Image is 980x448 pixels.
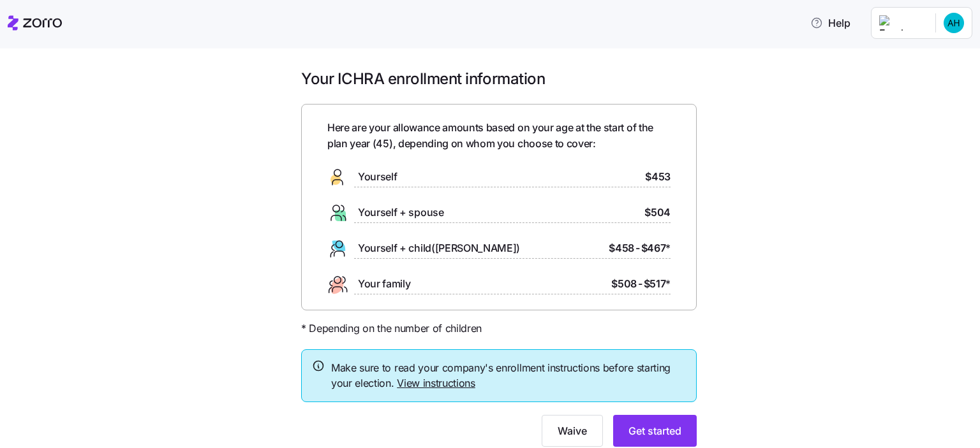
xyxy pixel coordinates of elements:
[358,240,520,256] span: Yourself + child([PERSON_NAME])
[644,276,671,292] span: $517
[358,205,444,220] span: Yourself + spouse
[638,276,642,292] span: -
[800,10,861,36] button: Help
[644,205,671,220] span: $504
[645,169,671,185] span: $453
[628,423,681,438] span: Get started
[611,276,637,292] span: $508
[944,13,964,33] img: 45f201e2ad2b642423d20c70983d1a26
[301,321,482,336] span: * Depending on the number of children
[358,276,410,292] span: Your family
[641,240,671,256] span: $467
[327,120,671,152] span: Here are your allowance amounts based on your age at the start of the plan year ( 45 ), depending...
[542,415,603,447] button: Waive
[301,69,697,89] h1: Your ICHRA enrollment information
[609,240,634,256] span: $458
[358,169,397,185] span: Yourself
[613,415,697,447] button: Get started
[397,377,475,389] a: View instructions
[558,423,587,438] span: Waive
[331,360,686,392] span: Make sure to read your company's enrollment instructions before starting your election.
[879,15,925,31] img: Employer logo
[810,15,850,31] span: Help
[635,240,640,256] span: -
